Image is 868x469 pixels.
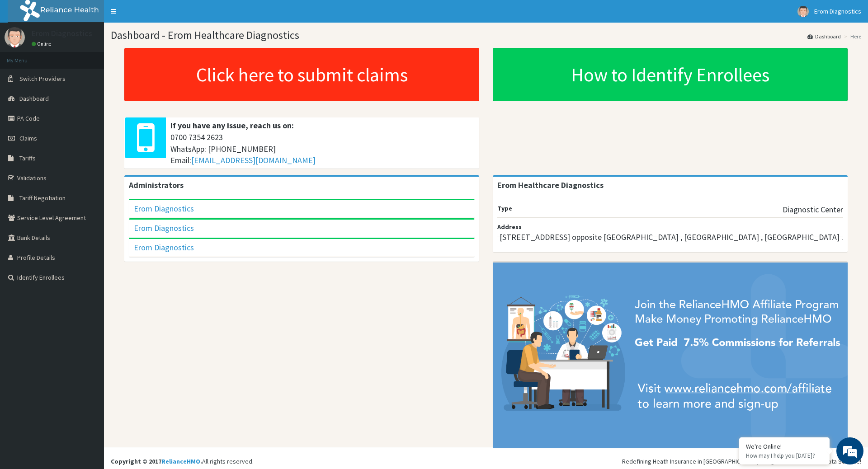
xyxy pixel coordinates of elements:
[807,33,841,40] a: Dashboard
[19,75,66,83] span: Switch Providers
[111,457,202,465] strong: Copyright © 2017 .
[497,204,512,212] b: Type
[746,452,823,460] p: How may I help you today?
[32,41,53,47] a: Online
[170,131,475,166] span: 0700 7354 2623 WhatsApp: [PHONE_NUMBER] Email:
[170,120,294,131] b: If you have any issue, reach us on:
[814,7,861,15] span: Erom Diagnostics
[493,263,848,448] img: provider-team-banner.png
[746,442,823,450] div: We're Online!
[497,223,522,231] b: Address
[134,242,194,253] a: Erom Diagnostics
[191,155,316,165] a: [EMAIL_ADDRESS][DOMAIN_NAME]
[19,194,66,202] span: Tariff Negotiation
[5,27,25,47] img: User Image
[19,94,49,103] span: Dashboard
[111,29,861,41] h1: Dashboard - Erom Healthcare Diagnostics
[493,48,848,101] a: How to Identify Enrollees
[129,180,184,190] b: Administrators
[622,457,861,466] div: Redefining Heath Insurance in [GEOGRAPHIC_DATA] using Telemedicine and Data Science!
[497,180,604,190] strong: Erom Healthcare Diagnostics
[500,231,843,243] p: [STREET_ADDRESS] opposite [GEOGRAPHIC_DATA] , [GEOGRAPHIC_DATA] , [GEOGRAPHIC_DATA] .
[797,6,809,17] img: User Image
[32,29,92,38] p: Erom Diagnostics
[124,48,479,101] a: Click here to submit claims
[134,223,194,233] a: Erom Diagnostics
[783,204,843,216] p: Diagnostic Center
[19,134,37,142] span: Claims
[134,203,194,214] a: Erom Diagnostics
[161,457,200,465] a: RelianceHMO
[19,154,36,162] span: Tariffs
[842,33,861,40] li: Here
